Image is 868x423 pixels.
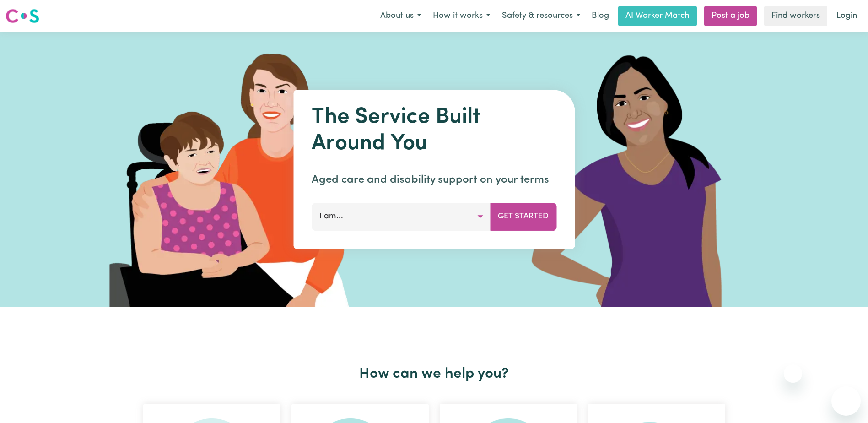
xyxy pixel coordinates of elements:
a: Find workers [764,6,827,26]
button: About us [374,6,427,26]
a: Login [831,6,863,26]
a: AI Worker Match [618,6,697,26]
iframe: Button to launch messaging window [831,386,861,416]
h2: How can we help you? [138,365,731,383]
button: I am... [312,203,491,230]
button: How it works [427,6,496,26]
p: Aged care and disability support on your terms [312,172,556,188]
button: Safety & resources [496,6,586,26]
a: Blog [586,6,615,26]
a: Careseekers logo [5,5,39,27]
iframe: Close message [784,364,802,383]
button: Get Started [490,203,556,230]
h1: The Service Built Around You [312,104,556,157]
img: Careseekers logo [5,8,39,24]
a: Post a job [704,6,757,26]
